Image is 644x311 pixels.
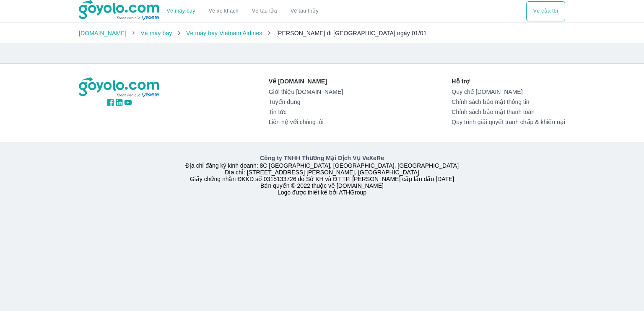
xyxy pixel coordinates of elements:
[526,1,565,21] button: Vé của tôi
[452,88,565,95] a: Quy chế [DOMAIN_NAME]
[79,30,127,36] a: [DOMAIN_NAME]
[269,119,343,125] a: Liên hệ với chúng tôi
[186,30,262,36] a: Vé máy bay Vietnam Airlines
[79,77,160,98] img: logo
[209,8,239,14] a: Vé xe khách
[276,30,427,36] span: [PERSON_NAME] đi [GEOGRAPHIC_DATA] ngày 01/01
[80,154,563,162] p: Công ty TNHH Thương Mại Dịch Vụ VeXeRe
[245,1,284,21] a: Vé tàu lửa
[74,154,570,196] div: Địa chỉ đăng ký kinh doanh: 8C [GEOGRAPHIC_DATA], [GEOGRAPHIC_DATA], [GEOGRAPHIC_DATA] Địa chỉ: [...
[269,98,343,105] a: Tuyển dụng
[452,109,565,115] a: Chính sách bảo mật thanh toán
[269,88,343,95] a: Giới thiệu [DOMAIN_NAME]
[284,1,325,21] button: Vé tàu thủy
[269,77,343,86] p: Về [DOMAIN_NAME]
[269,109,343,115] a: Tin tức
[79,29,565,37] nav: breadcrumb
[452,77,565,86] p: Hỗ trợ
[140,30,172,36] a: Vé máy bay
[526,1,565,21] div: choose transportation mode
[167,8,195,14] a: Vé máy bay
[452,98,565,105] a: Chính sách bảo mật thông tin
[452,119,565,125] a: Quy trình giải quyết tranh chấp & khiếu nại
[160,1,325,21] div: choose transportation mode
